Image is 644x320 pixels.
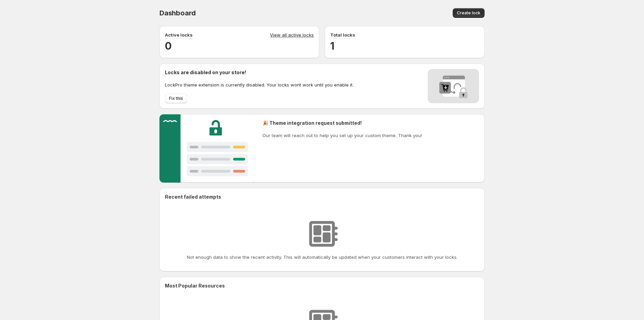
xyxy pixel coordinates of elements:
[457,10,480,16] span: Create lock
[453,8,485,18] button: Create lock
[165,69,353,76] h2: Locks are disabled on your store!
[165,39,314,53] h2: 0
[270,31,314,39] a: View all active locks
[165,81,353,88] p: LockPro theme extension is currently disabled. Your locks wont work until you enable it.
[165,194,221,200] h2: Recent failed attempts
[165,94,187,103] button: Fix this
[165,31,193,38] p: Active locks
[169,96,183,101] span: Fix this
[428,69,479,103] img: Locks disabled
[187,254,458,261] p: Not enough data to show the recent activity. This will automatically be updated when your custome...
[165,282,479,289] h2: Most Popular Resources
[159,9,196,17] span: Dashboard
[262,120,422,126] h2: 🎉 Theme integration request submitted!
[159,114,254,183] img: Customer support
[305,217,339,251] img: No resources found
[330,31,355,38] p: Total locks
[262,132,422,139] p: Our team will reach out to help you set up your custom theme. Thank you!
[330,39,479,53] h2: 1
